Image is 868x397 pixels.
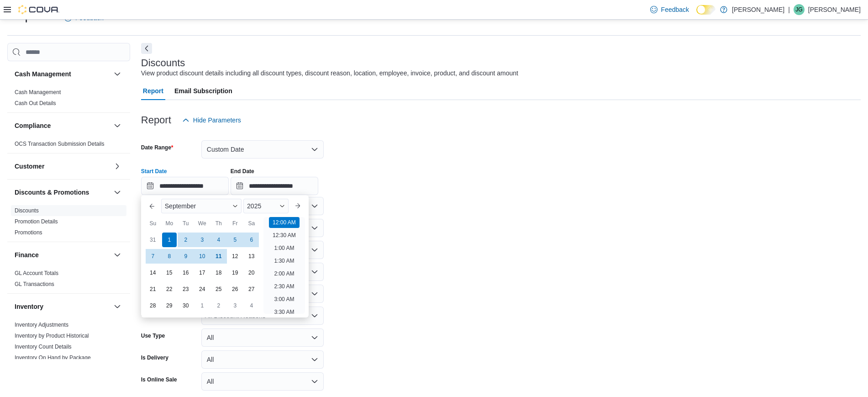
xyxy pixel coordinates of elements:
[15,343,72,350] span: Inventory Count Details
[179,111,245,129] button: Hide Parameters
[145,232,260,314] div: September, 2025
[112,187,123,198] button: Discounts & Promotions
[179,216,193,231] div: Tu
[162,233,177,247] div: day-1
[141,69,518,78] div: View product discount details including all discount types, discount reason, location, employee, ...
[270,294,298,305] li: 3:00 AM
[112,120,123,131] button: Compliance
[162,298,177,313] div: day-29
[7,205,130,242] div: Discounts & Promotions
[112,249,123,260] button: Finance
[7,268,130,293] div: Finance
[808,4,861,15] p: [PERSON_NAME]
[193,116,241,125] span: Hide Parameters
[15,100,56,106] a: Cash Out Details
[231,177,318,195] input: Press the down key to open a popover containing a calendar.
[174,82,232,100] span: Email Subscription
[141,376,177,383] label: Is Online Sale
[15,207,39,214] a: Discounts
[162,265,177,280] div: day-15
[244,265,259,280] div: day-20
[270,243,298,254] li: 1:00 AM
[15,89,61,95] a: Cash Management
[15,270,58,277] span: GL Account Totals
[228,298,242,313] div: day-3
[162,282,177,296] div: day-22
[146,265,160,280] div: day-14
[228,216,242,231] div: Fr
[141,354,168,361] label: Is Delivery
[141,58,185,69] h3: Discounts
[15,218,58,225] span: Promotion Details
[141,115,171,126] h3: Report
[263,217,305,314] ul: Time
[15,332,89,339] span: Inventory by Product Historical
[244,298,259,313] div: day-4
[15,162,44,171] h3: Customer
[162,249,177,264] div: day-8
[15,69,71,79] h3: Cash Management
[15,100,56,107] span: Cash Out Details
[269,230,300,241] li: 12:30 AM
[15,321,68,328] span: Inventory Adjustments
[141,144,174,151] label: Date Range
[179,249,193,264] div: day-9
[141,168,167,175] label: Start Date
[195,298,210,313] div: day-1
[15,89,61,96] span: Cash Management
[15,188,110,197] button: Discounts & Promotions
[211,216,226,231] div: Th
[195,233,210,247] div: day-3
[195,216,210,231] div: We
[247,202,261,210] span: 2025
[15,121,110,130] button: Compliance
[201,350,324,369] button: All
[112,301,123,312] button: Inventory
[201,328,324,347] button: All
[179,298,193,313] div: day-30
[15,141,105,147] a: OCS Transaction Submission Details
[732,4,784,15] p: [PERSON_NAME]
[696,5,715,15] input: Dark Mode
[311,268,318,275] button: Open list of options
[15,333,89,339] a: Inventory by Product Historical
[311,246,318,254] button: Open list of options
[211,282,226,296] div: day-25
[146,216,160,231] div: Su
[228,233,242,247] div: day-5
[211,249,226,264] div: day-11
[15,229,42,236] span: Promotions
[15,250,39,259] h3: Finance
[15,218,58,225] a: Promotion Details
[290,199,305,213] button: Next month
[15,281,54,288] span: GL Transactions
[228,282,242,296] div: day-26
[244,233,259,247] div: day-6
[15,302,110,311] button: Inventory
[201,140,324,159] button: Custom Date
[795,4,802,15] span: JG
[311,312,318,319] button: Open list of options
[112,69,123,79] button: Cash Management
[7,87,130,112] div: Cash Management
[141,332,165,339] label: Use Type
[270,281,298,292] li: 2:30 AM
[146,282,160,296] div: day-21
[243,199,289,213] div: Button. Open the year selector. 2025 is currently selected.
[269,217,300,228] li: 12:00 AM
[788,4,790,15] p: |
[311,202,318,210] button: Open list of options
[195,282,210,296] div: day-24
[15,354,91,361] span: Inventory On Hand by Package
[231,168,254,175] label: End Date
[15,121,51,130] h3: Compliance
[146,249,160,264] div: day-7
[15,162,110,171] button: Customer
[311,224,318,232] button: Open list of options
[143,82,163,100] span: Report
[211,298,226,313] div: day-2
[195,265,210,280] div: day-17
[270,307,298,318] li: 3:30 AM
